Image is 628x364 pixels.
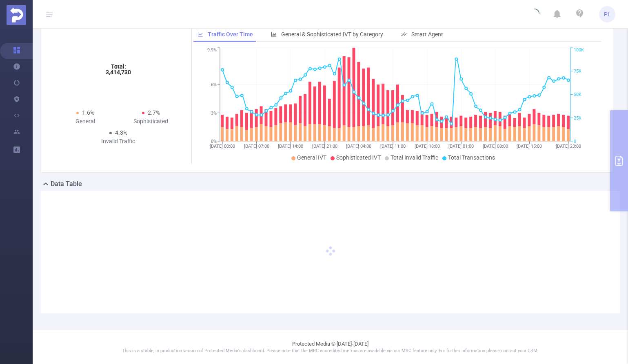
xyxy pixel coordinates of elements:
tspan: [DATE] 01:00 [448,144,474,149]
tspan: 0% [211,139,217,144]
i: icon: line-chart [197,31,203,37]
tspan: 75K [574,69,581,74]
tspan: [DATE] 23:00 [556,144,581,149]
span: General & Sophisticated IVT by Category [281,31,383,38]
tspan: [DATE] 08:00 [483,144,508,149]
tspan: 3,414,730 [106,69,131,75]
tspan: 50K [574,92,581,98]
span: 1.6% [82,109,94,116]
span: 2.7% [148,109,160,116]
tspan: [DATE] 04:00 [346,144,372,149]
div: Sophisticated [118,117,184,126]
span: General IVT [297,154,326,161]
span: Sophisticated IVT [336,154,381,161]
span: Total Transactions [448,154,495,161]
i: icon: bar-chart [271,31,277,37]
tspan: 3% [211,111,217,116]
p: This is a stable, in production version of Protected Media's dashboard. Please note that the MRC ... [53,348,608,355]
span: Traffic Over Time [208,31,253,38]
span: 4.3% [115,129,127,136]
tspan: [DATE] 15:00 [517,144,542,149]
tspan: 100K [574,48,584,53]
tspan: [DATE] 00:00 [210,144,235,149]
tspan: 0 [574,139,576,144]
tspan: Total: [111,63,126,70]
tspan: [DATE] 21:00 [312,144,337,149]
tspan: 9.9% [207,48,217,53]
img: Protected Media [7,5,26,25]
tspan: [DATE] 11:00 [380,144,406,149]
span: PL [604,6,611,22]
tspan: [DATE] 18:00 [415,144,440,149]
h2: Data Table [51,179,82,189]
tspan: 25K [574,115,581,121]
tspan: [DATE] 14:00 [278,144,303,149]
tspan: 6% [211,82,217,87]
i: icon: loading [530,9,539,20]
tspan: [DATE] 07:00 [244,144,269,149]
div: General [53,117,118,126]
div: Invalid Traffic [85,137,151,146]
span: Total Invalid Traffic [391,154,438,161]
span: Smart Agent [411,31,443,38]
